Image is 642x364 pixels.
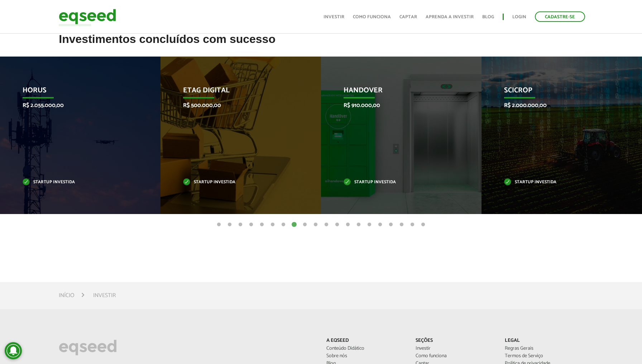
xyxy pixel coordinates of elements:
button: 15 of 20 [366,221,373,228]
p: Seções [416,338,494,344]
button: 3 of 20 [237,221,244,228]
a: Investir [416,346,494,351]
a: Sobre nós [326,354,405,359]
button: 17 of 20 [387,221,394,228]
button: 10 of 20 [312,221,319,228]
p: R$ 910.000,00 [344,102,449,109]
p: HORUS [23,86,128,98]
p: R$ 500.000,00 [183,102,288,109]
a: Captar [399,15,417,19]
a: Como funciona [353,15,391,19]
p: SciCrop [504,86,609,98]
a: Investir [324,15,344,19]
button: 12 of 20 [334,221,341,228]
a: Termos de Serviço [505,354,583,359]
a: Blog [482,15,494,19]
button: 20 of 20 [420,221,427,228]
button: 7 of 20 [280,221,287,228]
button: 13 of 20 [344,221,351,228]
p: Startup investida [344,180,449,184]
button: 5 of 20 [258,221,265,228]
p: Etag Digital [183,86,288,98]
p: Startup investida [504,180,609,184]
li: Investir [93,291,116,300]
button: 16 of 20 [377,221,384,228]
a: Início [59,293,75,299]
button: 14 of 20 [355,221,362,228]
button: 19 of 20 [409,221,416,228]
button: 6 of 20 [269,221,276,228]
a: Como funciona [416,354,494,359]
button: 2 of 20 [226,221,233,228]
p: Startup investida [183,180,288,184]
button: 8 of 20 [291,221,298,228]
button: 4 of 20 [248,221,255,228]
a: Cadastre-se [535,11,585,22]
button: 9 of 20 [301,221,308,228]
p: A EqSeed [326,338,405,344]
a: Aprenda a investir [426,15,474,19]
a: Regras Gerais [505,346,583,351]
p: HandOver [344,86,449,98]
button: 1 of 20 [215,221,222,228]
p: Legal [505,338,583,344]
button: 11 of 20 [323,221,330,228]
p: R$ 2.000.000,00 [504,102,609,109]
img: EqSeed Logo [59,338,117,357]
button: 18 of 20 [398,221,405,228]
p: R$ 2.055.000,00 [23,102,128,109]
img: EqSeed [59,7,116,26]
p: Startup investida [23,180,128,184]
h2: Investimentos concluídos com sucesso [59,33,583,56]
a: Login [512,15,526,19]
a: Conteúdo Didático [326,346,405,351]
